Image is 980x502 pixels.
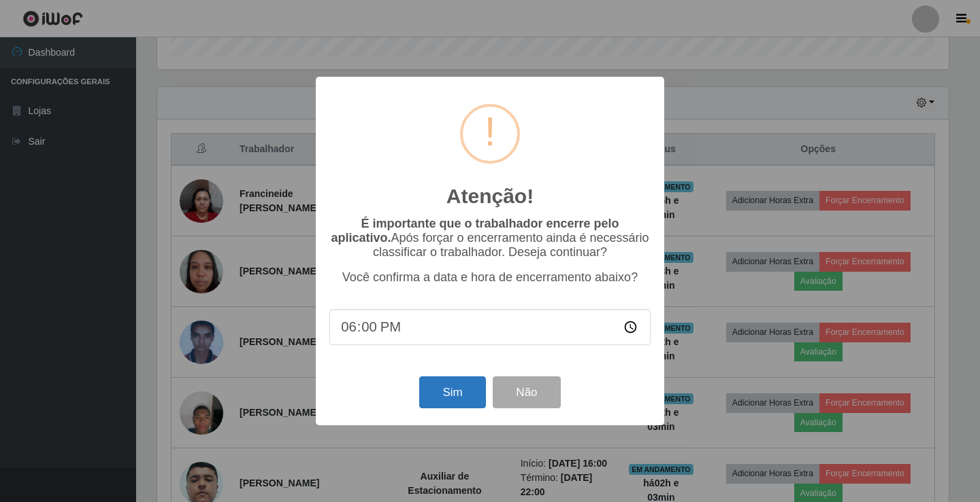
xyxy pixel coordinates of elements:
[419,376,485,408] button: Sim
[446,184,534,209] h2: Atenção!
[329,217,651,259] p: Após forçar o encerramento ainda é necessário classificar o trabalhador. Deseja continuar?
[331,217,619,245] b: É importante que o trabalhador encerre pelo aplicativo.
[493,376,560,408] button: Não
[329,270,651,285] p: Você confirma a data e hora de encerramento abaixo?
